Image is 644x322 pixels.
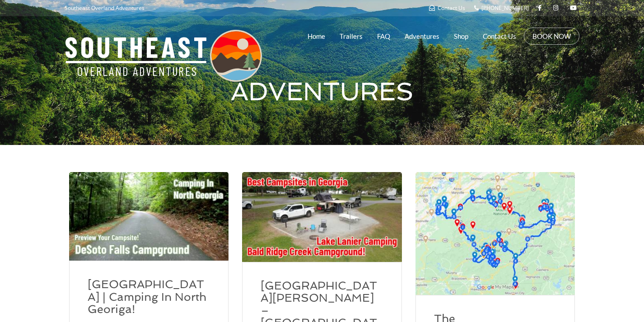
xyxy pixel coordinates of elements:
a: Adventures [405,25,439,47]
img: DeSoto-Falls-Campground-YouTube-Thumbnail.jpg [69,172,229,261]
img: best-campsites-in-georgia-lake-lanier-camping-bald-ridge-campground.jpg [242,172,401,262]
a: [GEOGRAPHIC_DATA] | Camping In North Georiga! [88,278,206,316]
a: Contact Us [483,25,516,47]
span: Contact Us [438,4,465,12]
a: Shop [454,25,468,47]
a: FAQ [377,25,390,47]
span: [PHONE_NUMBER] [481,4,529,12]
h1: ADVENTURES [71,78,573,106]
a: Trailers [340,25,363,47]
a: Home [308,25,325,47]
img: Great-Smoky-Mountains-Jeep-Road-Trip-And-Off-Road-Adventure-Featured-Image.jpg [415,172,575,295]
a: [PHONE_NUMBER] [474,4,529,12]
a: Contact Us [429,4,465,12]
p: Southeast Overland Adventures [65,2,145,14]
img: Southeast Overland Adventures [65,30,262,82]
a: BOOK NOW [532,32,571,41]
